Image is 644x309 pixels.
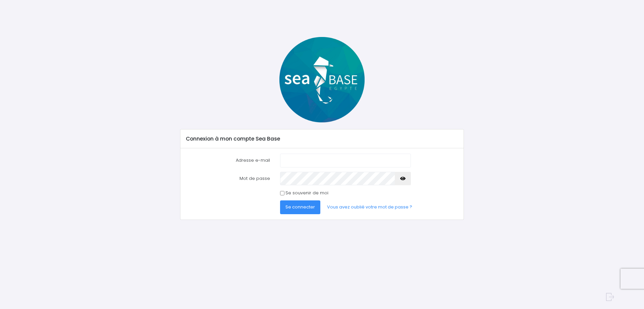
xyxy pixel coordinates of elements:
label: Se souvenir de moi [285,190,328,196]
button: Se connecter [280,200,320,214]
a: Vous avez oublié votre mot de passe ? [322,200,418,214]
span: Se connecter [285,204,315,210]
div: Connexion à mon compte Sea Base [180,129,463,148]
label: Mot de passe [181,172,275,185]
label: Adresse e-mail [181,154,275,167]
